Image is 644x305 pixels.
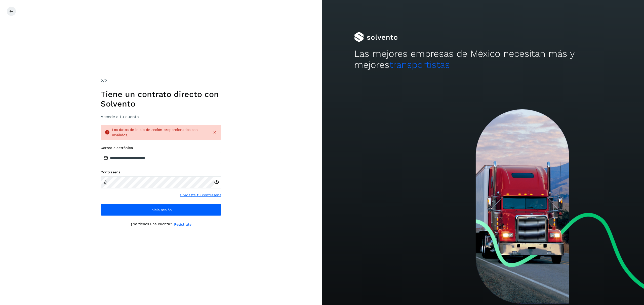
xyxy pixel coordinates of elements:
[131,222,172,227] p: ¿No tienes una cuenta?
[389,59,450,70] span: transportistas
[150,208,172,212] span: Inicia sesión
[174,222,191,227] a: Regístrate
[101,114,221,119] h3: Accede a tu cuenta
[101,89,221,109] h1: Tiene un contrato directo con Solvento
[101,170,221,174] label: Contraseña
[101,78,221,84] div: /2
[354,48,612,71] h2: Las mejores empresas de México necesitan más y mejores
[112,127,208,138] div: Los datos de inicio de sesión proporcionados son inválidos.
[101,146,221,150] label: Correo electrónico
[101,78,103,83] span: 2
[101,204,221,216] button: Inicia sesión
[180,192,221,198] a: Olvidaste tu contraseña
